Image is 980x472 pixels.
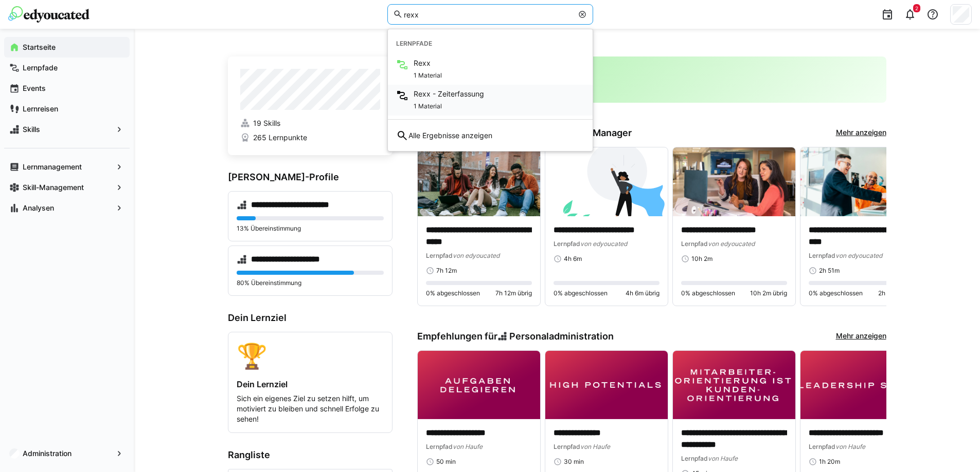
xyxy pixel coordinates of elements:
h4: Dein Lernziel [237,379,384,389]
h3: Rangliste [228,449,393,461]
p: 80% Übereinstimmung [237,279,384,287]
span: von Haufe [453,443,483,450]
span: 30 min [564,458,584,466]
span: Rexx [414,58,442,68]
span: 0% abgeschlossen [681,289,735,297]
input: Skills und Lernpfade durchsuchen… [403,10,573,19]
span: 1 Material [414,71,442,80]
span: Personaladministration [509,331,614,342]
span: 4h 6m übrig [626,289,660,297]
span: von edyoucated [580,240,627,248]
span: 0% abgeschlossen [426,289,480,297]
span: von edyoucated [708,240,755,248]
img: image [545,351,668,420]
h3: Dein Lernziel [228,312,393,324]
span: 7h 12m übrig [495,289,532,297]
h3: Empfehlungen für [417,331,614,342]
span: von Haufe [835,443,865,450]
span: 7h 12m [436,267,457,275]
span: 0% abgeschlossen [809,289,863,297]
a: Mehr anzeigen [836,127,886,139]
span: Lernpfad [681,240,708,248]
h3: [PERSON_NAME] [425,65,878,76]
span: von edyoucated [835,252,882,259]
span: von Haufe [708,455,738,462]
div: 🏆 [237,341,384,371]
span: 0% abgeschlossen [554,289,608,297]
img: image [418,147,540,216]
span: Lernpfad [554,443,580,450]
img: image [545,147,668,216]
span: 265 Lernpunkte [253,133,307,143]
span: 10h 2m übrig [750,289,787,297]
a: Mehr anzeigen [836,331,886,342]
span: 1h 20m [819,458,840,466]
span: 2h 51m [819,267,840,275]
img: image [800,351,923,420]
span: Alle Ergebnisse anzeigen [408,130,492,141]
span: 4h 6m [564,255,582,263]
span: Lernpfad [681,455,708,462]
span: Lernpfad [809,443,835,450]
span: 50 min [436,458,456,466]
span: Rexx - Zeiterfassung [414,89,484,99]
p: Sich ein eigenes Ziel zu setzen hilft, um motiviert zu bleiben und schnell Erfolge zu sehen! [237,393,384,424]
p: 13% Übereinstimmung [237,224,384,233]
img: image [800,147,923,216]
p: √ Keine anstehenden Aufgaben [425,84,878,95]
div: Lernpfade [388,33,593,54]
span: von Haufe [580,443,610,450]
a: 19 Skills [240,118,380,128]
img: image [418,351,540,420]
img: image [673,147,795,216]
span: Lernpfad [426,443,453,450]
span: Lernpfad [809,252,835,259]
span: Lernpfad [426,252,453,259]
img: image [673,351,795,420]
span: von edyoucated [453,252,500,259]
span: 2 [915,5,918,11]
span: 2h 51m übrig [878,289,915,297]
span: Lernpfad [554,240,580,248]
h3: [PERSON_NAME]-Profile [228,172,393,183]
span: 19 Skills [253,118,280,128]
span: 1 Material [414,102,442,110]
span: 10h 2m [691,255,712,263]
